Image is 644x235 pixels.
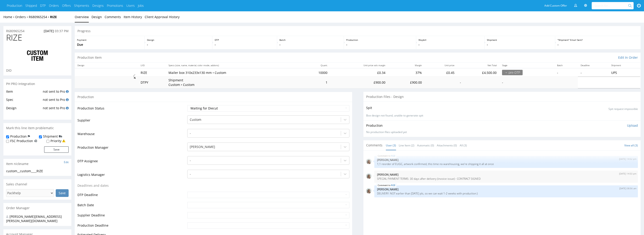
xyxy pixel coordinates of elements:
[3,203,71,213] div: Order Manager
[279,42,341,47] p: -
[215,38,275,41] p: DTP
[388,68,425,77] td: 37%
[299,63,330,68] th: Quant.
[62,3,71,8] a: Offers
[366,173,372,179] img: mini_magick20230111-108-13flwjb.jpeg
[6,68,12,73] span: DID
[77,183,186,191] td: Deadlines and dates
[330,68,388,77] td: £0.34
[7,3,22,8] a: Production
[107,3,123,8] a: Promotions
[425,68,457,77] td: £0.45
[77,55,102,60] p: Production Item
[77,42,142,47] p: Due
[578,68,608,77] td: -
[3,15,15,19] a: Home
[19,47,55,65] img: ico-item-custom-a8f9c3db6a5631ce2f509e228e8b95abde266dc4376634de7b166047de09ff05.png
[40,3,46,8] a: DTP
[624,143,638,147] a: View all (3)
[578,63,608,68] th: Deadline
[377,162,635,166] p: 1;1 reorder of EUGC, artwork confirmed, this time no warehousing, we're shipping it all at once
[391,184,395,187] a: RIZE
[138,77,166,88] td: DTPY
[557,42,638,47] p: -
[388,63,425,68] th: Margin
[64,160,69,164] a: Edit
[75,26,641,36] div: Progress
[50,15,57,19] a: RIZE
[557,38,638,41] p: "Shipment" Email Sent?
[366,130,638,134] div: No production files uploaded yet
[138,63,166,68] th: LIID
[425,63,457,68] th: Unit price
[487,38,553,41] p: Shipment
[377,192,635,195] p: DELIVERY: NOT earlier than [DATE] pls, so we can wait 1-2 weeks with production:)
[3,159,71,169] div: Item nickname
[377,188,635,191] p: [PERSON_NAME]
[608,63,641,68] th: Shipment
[366,143,382,148] span: Comments
[499,63,554,68] th: Stage
[75,63,138,68] th: Design
[166,63,299,68] th: Specs (size, name, material, color mode, addons)
[502,70,523,75] div: → pre-DTP
[55,29,69,33] span: 03:37 PM
[42,105,69,114] td: not sent to Pro
[168,70,297,75] p: Mailer box 310x233x130 mm • Custom
[487,42,553,47] p: -
[49,3,59,8] a: Orders
[437,141,457,150] a: Attachments (0)
[42,97,69,105] td: not sent to Pro
[124,11,142,22] a: Item History
[44,29,54,33] span: [DATE]
[619,187,637,190] p: [DATE] 08:56 am
[363,92,641,102] div: Production Files - Design
[92,3,104,8] a: Designs
[6,29,24,33] a: R680965254
[77,115,186,128] td: Supplier
[3,123,71,133] div: Mark this line item problematic
[34,139,37,143] img: icon-fsc-production-flag.svg
[542,2,570,9] a: Add Custom Offer
[77,201,186,212] td: Batch Date
[10,139,33,143] label: FSC Production
[77,38,142,41] p: Payment
[299,68,330,77] td: 10000
[50,139,61,143] label: Priority
[391,154,395,158] a: RIZE
[386,141,396,150] a: User (3)
[56,189,69,197] input: Save
[74,3,89,8] a: Shipments
[399,141,414,150] a: Line Item (2)
[6,97,42,105] td: Spec
[145,11,180,22] a: Client Approval History
[608,68,641,77] td: UPS
[6,169,69,173] div: custom__custom____RIZE
[43,134,58,139] label: Shipment
[77,212,186,222] td: Supplier Deadline
[6,33,22,42] span: RIZE
[147,38,210,41] p: Design
[42,89,69,97] td: not sent to Pro
[330,63,388,68] th: Unit price w/o margin
[366,106,372,110] p: Spit
[3,79,71,89] div: PH PRO Integration
[77,142,186,156] td: Production Manager
[25,3,37,8] a: Shipped
[618,55,638,60] a: Edit In Order
[460,141,467,150] a: All (3)
[377,173,635,176] p: [PERSON_NAME]
[417,141,434,150] a: Automatic (0)
[499,77,554,88] td: -
[608,107,638,111] p: Spit request impossible
[418,38,482,41] p: Waybill
[66,106,69,110] a: Search for RIZE design in PH Pro
[138,3,144,8] a: Jobs
[554,68,578,77] td: -
[77,169,186,183] td: Logistics Manager
[418,42,482,47] p: -
[554,63,578,68] th: Batch
[66,89,69,94] a: Search for RIZE item in PH Pro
